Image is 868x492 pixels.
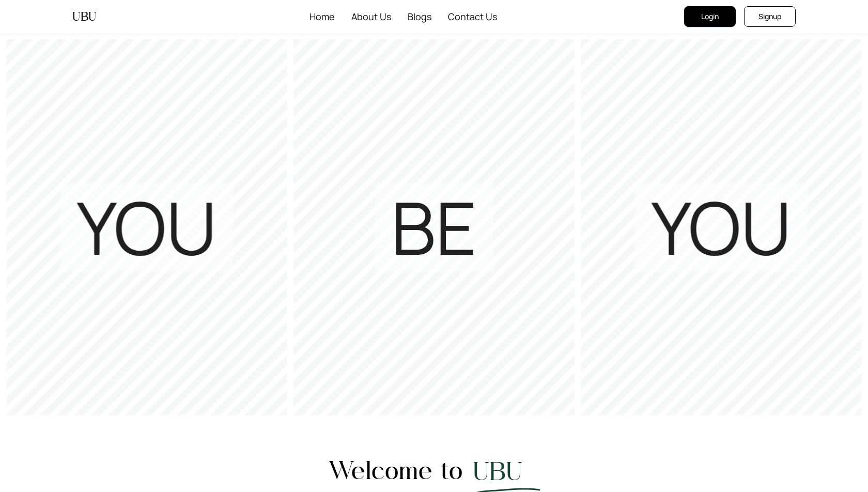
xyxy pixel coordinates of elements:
[758,11,781,22] span: Signup
[391,191,477,264] h1: BE
[701,11,719,22] span: Login
[77,191,217,264] h1: YOU
[652,191,792,264] h1: YOU
[684,6,736,27] button: Login
[473,458,538,484] span: UBU
[744,6,796,27] button: Signup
